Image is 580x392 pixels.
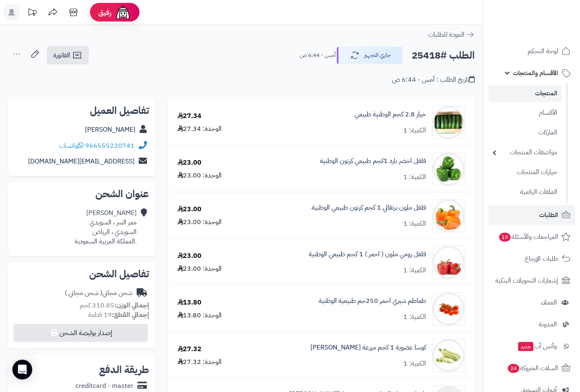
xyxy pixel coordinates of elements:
[428,30,464,40] span: العودة للطلبات
[15,269,149,279] h2: تفاصيل الشحن
[403,312,426,322] div: الكمية: 1
[488,249,575,269] a: طلبات الإرجاع
[319,296,426,306] a: طماطم شيري احمر 250جم طبيعية الوطنية
[508,364,520,373] span: 24
[178,111,202,121] div: 27.34
[488,271,575,290] a: إشعارات التحويلات البنكية
[76,381,133,391] div: creditcard - master
[433,106,465,139] img: 1668951682-WhatsApp%20Image%202022-11-20%20at%204.34.28%20PM-90x90.jpeg
[178,298,202,307] div: 13.80
[403,266,426,275] div: الكمية: 1
[403,219,426,229] div: الكمية: 1
[88,310,149,320] small: 19 قطعة
[524,19,572,36] img: logo-2.png
[525,253,558,264] span: طلبات الإرجاع
[47,46,89,64] a: الفاتورة
[488,183,561,201] a: الملفات الرقمية
[178,251,202,261] div: 23.00
[75,208,137,246] div: [PERSON_NAME] ممر السر ، السويدي السويدي ، الرياض .المملكة العربية السعودية
[312,203,426,213] a: فلفل ملون برتقالي 1 كجم كرتون طبيعي الوطنية
[539,209,558,221] span: الطلبات
[488,205,575,225] a: الطلبات
[15,189,149,199] h2: عنوان الشحن
[310,343,426,352] a: كوسا عضوية 1 كجم مزرعة [PERSON_NAME]
[513,67,558,79] span: الأقسام والمنتجات
[428,30,475,40] a: العودة للطلبات
[518,342,533,351] span: جديد
[59,141,83,151] a: واتساب
[99,365,149,375] h2: طريقة الدفع
[115,4,131,21] img: ai-face.png
[309,250,426,259] a: فلفل رومي ملون ( احمر ) 1 كجم طبيعي الوطنية
[65,288,102,298] span: ( شحن مجاني )
[178,357,222,367] div: الوحدة: 27.32
[14,324,148,342] button: إصدار بوليصة الشحن
[178,205,202,214] div: 23.00
[112,310,149,320] strong: إجمالي القطع:
[28,156,135,166] a: [EMAIL_ADDRESS][DOMAIN_NAME]
[539,319,557,330] span: المدونة
[488,227,575,247] a: المراجعات والأسئلة19
[517,340,557,352] span: وآتس آب
[488,163,561,181] a: خيارات المنتجات
[85,141,135,151] a: 966555220741
[488,314,575,334] a: المدونة
[541,297,557,308] span: العملاء
[178,158,202,168] div: 23.00
[488,336,575,356] a: وآتس آبجديد
[53,50,70,60] span: الفاتورة
[80,300,149,310] small: 310.85 كجم
[178,345,202,354] div: 27.32
[320,156,426,166] a: فلفل اخضر بارد 1كجم طبيعي كرتون الوطنية
[528,45,558,57] span: لوحة التحكم
[498,231,558,243] span: المراجعات والأسئلة
[15,106,149,116] h2: تفاصيل العميل
[499,232,511,242] span: 19
[433,293,465,326] img: 1715492874-%D8%B4%D9%8A%D8%B1%D9%8A-90x90.png
[98,7,111,17] span: رفيق
[178,311,222,320] div: الوحدة: 13.80
[412,47,475,64] h2: الطلب #25418
[433,339,465,372] img: 1716589544-1685284770-ry3Zi5DkHkK9MVD7p3cUmcAYh11mbM9mgcRUvGFr-550x550-90x90.jpg
[488,124,561,142] a: الماركات
[355,110,426,119] a: خيار 2.8 كجم الوطنية طبيعي
[488,293,575,312] a: العملاء
[507,362,558,374] span: السلات المتروكة
[403,172,426,182] div: الكمية: 1
[403,359,426,368] div: الكمية: 1
[488,85,561,102] a: المنتجات
[495,275,558,286] span: إشعارات التحويلات البنكية
[488,104,561,122] a: الأقسام
[85,125,135,135] a: [PERSON_NAME]
[392,75,475,85] div: تاريخ الطلب : أمس - 6:44 ص
[22,4,43,23] a: تحديثات المنصة
[403,126,426,135] div: الكمية: 1
[300,51,336,59] small: أمس - 6:44 ص
[114,300,149,310] strong: إجمالي الوزن:
[433,153,465,186] img: 1696868121-2333333-90x90.jpg
[12,360,32,380] div: Open Intercom Messenger
[65,288,133,298] div: شحن مجاني
[178,217,222,227] div: الوحدة: 23.00
[178,171,222,180] div: الوحدة: 23.00
[433,199,465,232] img: 1696871998-01rdCf2ZTSxnA9zPiwInBuhPWsdPEoHnu1xbMWrh-90x90.jpg
[337,47,403,64] button: جاري التجهيز
[178,124,222,134] div: الوحدة: 27.34
[488,358,575,378] a: السلات المتروكة24
[178,264,222,274] div: الوحدة: 23.00
[488,144,561,161] a: مواصفات المنتجات
[488,41,575,61] a: لوحة التحكم
[433,246,465,279] img: 1696872786-%D9%81%D9%84%D9%81%D9%84%20%D8%B1%D9%88%D9%85%D9%8A%20%D8%A7%D8%AD%D9%85%D8%B1-90x90.png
